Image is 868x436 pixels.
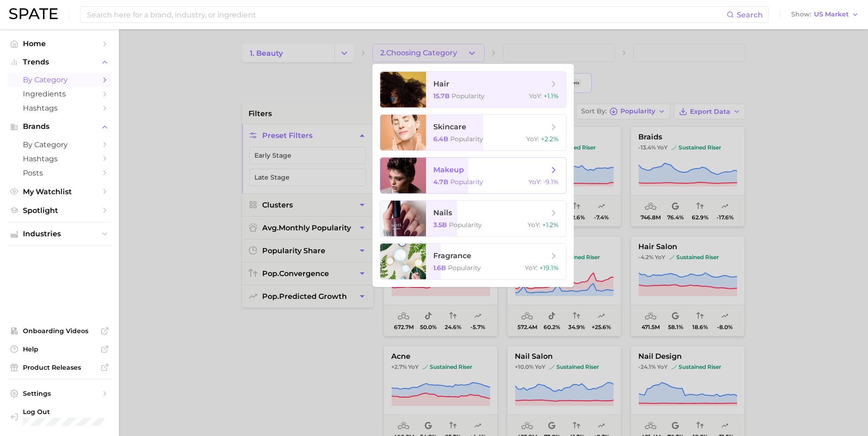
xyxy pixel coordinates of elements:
[86,7,727,22] input: Search here for a brand, industry, or ingredient
[449,221,482,229] span: Popularity
[7,324,112,338] a: Onboarding Videos
[448,264,481,272] span: Popularity
[433,92,450,100] span: 15.7b
[23,104,96,112] span: Hashtags
[23,345,96,353] span: Help
[7,55,112,69] button: Trends
[789,9,861,21] button: ShowUS Market
[433,165,464,174] span: makeup
[7,361,112,374] a: Product Releases
[7,405,112,429] a: Log out. Currently logged in with e-mail CSnow@ulta.com.
[7,73,112,87] a: by Category
[23,154,96,163] span: Hashtags
[452,92,485,100] span: Popularity
[433,208,452,217] span: nails
[541,135,559,143] span: +2.2%
[7,37,112,51] a: Home
[543,178,559,186] span: -9.1%
[23,90,96,98] span: Ingredients
[737,11,763,19] span: Search
[23,327,96,335] span: Onboarding Videos
[23,187,96,196] span: My Watchlist
[7,152,112,166] a: Hashtags
[433,80,449,88] span: hair
[23,408,104,416] span: Log Out
[23,140,96,149] span: by Category
[433,122,466,131] span: skincare
[539,264,559,272] span: +19.1%
[23,58,96,66] span: Trends
[433,135,448,143] span: 6.4b
[23,389,96,398] span: Settings
[528,178,541,186] span: YoY :
[23,122,96,131] span: Brands
[23,230,96,238] span: Industries
[7,342,112,356] a: Help
[9,8,58,19] img: SPATE
[525,264,538,272] span: YoY :
[7,166,112,180] a: Posts
[7,87,112,101] a: Ingredients
[7,227,112,241] button: Industries
[7,120,112,133] button: Brands
[529,92,542,100] span: YoY :
[7,203,112,218] a: Spotlight
[23,206,96,215] span: Spotlight
[7,185,112,199] a: My Watchlist
[542,221,559,229] span: +1.2%
[23,169,96,177] span: Posts
[372,64,574,287] ul: 2.Choosing Category
[7,387,112,400] a: Settings
[23,75,96,84] span: by Category
[791,12,811,17] span: Show
[450,178,483,186] span: Popularity
[433,264,446,272] span: 1.6b
[433,251,471,260] span: fragrance
[23,363,96,372] span: Product Releases
[7,138,112,152] a: by Category
[7,101,112,115] a: Hashtags
[528,221,540,229] span: YoY :
[433,178,448,186] span: 4.7b
[23,39,96,48] span: Home
[526,135,539,143] span: YoY :
[544,92,559,100] span: +1.1%
[814,12,849,17] span: US Market
[433,221,447,229] span: 3.5b
[450,135,483,143] span: Popularity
